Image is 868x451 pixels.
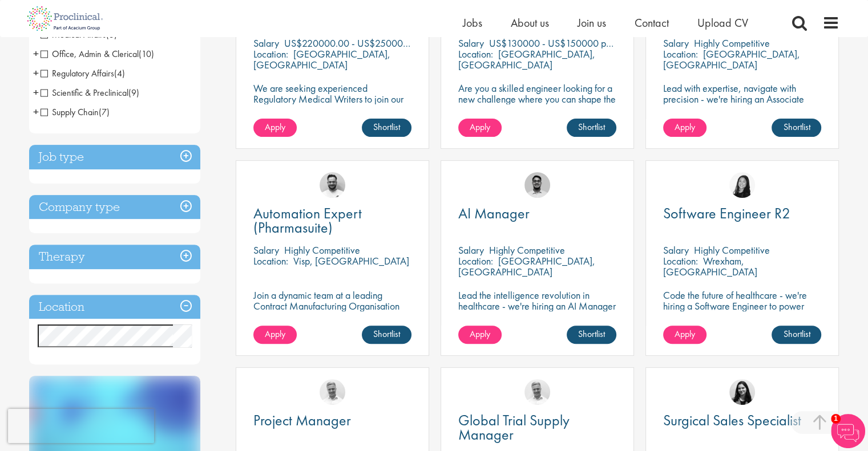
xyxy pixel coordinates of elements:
a: Shortlist [772,119,821,137]
img: Timothy Deschamps [524,172,550,198]
span: Apply [470,121,490,133]
span: (9) [128,87,139,99]
span: Office, Admin & Clerical [41,48,154,60]
iframe: reCAPTCHA [8,409,154,443]
a: Shortlist [362,119,411,137]
span: Scientific & Preclinical [41,87,139,99]
a: Project Manager [253,413,411,428]
p: Highly Competitive [694,36,770,50]
span: (10) [139,48,154,60]
span: Supply Chain [41,106,99,118]
span: AI Manager [458,204,530,223]
a: Automation Expert (Pharmasuite) [253,206,411,235]
a: Software Engineer R2 [663,206,821,221]
p: US$130000 - US$150000 per annum [489,36,642,50]
span: Global Trial Supply Manager [458,411,570,444]
span: Surgical Sales Specialist [663,411,801,430]
p: US$220000.00 - US$250000.00 per annum + Highly Competitive Salary [284,36,579,50]
span: Salary [663,243,689,257]
p: Visp, [GEOGRAPHIC_DATA] [293,254,409,267]
span: Scientific & Preclinical [41,87,128,99]
span: Regulatory Affairs [41,67,125,79]
a: Shortlist [567,326,616,344]
span: Apply [675,121,695,133]
span: Salary [253,243,279,257]
span: Location: [253,254,288,267]
span: + [33,64,39,82]
span: Software Engineer R2 [663,204,790,223]
span: Salary [458,243,484,257]
a: Apply [253,326,297,344]
span: Regulatory Affairs [41,67,114,79]
img: Indre Stankeviciute [729,379,755,405]
span: Salary [458,36,484,50]
span: Location: [458,254,493,267]
img: Emile De Beer [320,172,345,198]
span: Location: [663,254,698,267]
a: Surgical Sales Specialist [663,413,821,428]
h3: Company type [29,195,200,220]
span: + [33,84,39,101]
a: Shortlist [567,119,616,137]
p: Lead the intelligence revolution in healthcare - we're hiring an AI Manager to transform patient ... [458,290,616,333]
p: [GEOGRAPHIC_DATA], [GEOGRAPHIC_DATA] [458,47,595,71]
a: AI Manager [458,206,616,221]
span: Supply Chain [41,106,110,118]
p: Highly Competitive [489,243,565,257]
span: Location: [458,47,493,60]
a: Apply [663,119,706,137]
span: Project Manager [253,411,351,430]
p: Are you a skilled engineer looking for a new challenge where you can shape the future of healthca... [458,83,616,126]
span: Location: [663,47,698,60]
p: Highly Competitive [694,243,770,257]
p: [GEOGRAPHIC_DATA], [GEOGRAPHIC_DATA] [663,47,800,71]
a: Apply [663,326,706,344]
div: Therapy [29,245,200,269]
a: Jobs [463,15,482,30]
span: + [33,45,39,62]
img: Joshua Bye [524,379,550,405]
span: Office, Admin & Clerical [41,48,139,60]
p: [GEOGRAPHIC_DATA], [GEOGRAPHIC_DATA] [458,254,595,278]
a: Join us [578,15,606,30]
p: Lead with expertise, navigate with precision - we're hiring an Associate Director to shape regula... [663,83,821,137]
span: Salary [253,36,279,50]
span: Salary [663,36,689,50]
h3: Job type [29,145,200,169]
a: Global Trial Supply Manager [458,413,616,442]
img: Joshua Bye [320,379,345,405]
span: Location: [253,47,288,60]
a: Shortlist [362,326,411,344]
h3: Location [29,295,200,319]
a: Apply [253,119,297,137]
a: Upload CV [697,15,748,30]
span: Apply [470,328,490,340]
a: Apply [458,119,502,137]
span: Apply [265,121,285,133]
img: Numhom Sudsok [729,172,755,198]
p: Wrexham, [GEOGRAPHIC_DATA] [663,254,757,278]
a: About us [511,15,549,30]
span: Apply [675,328,695,340]
a: Shortlist [772,326,821,344]
a: Apply [458,326,502,344]
p: We are seeking experienced Regulatory Medical Writers to join our client, a dynamic and growing b... [253,83,411,126]
span: Automation Expert (Pharmasuite) [253,204,362,237]
span: Apply [265,328,285,340]
span: (7) [99,106,110,118]
a: Contact [635,15,669,30]
p: Highly Competitive [284,243,360,257]
span: + [33,103,39,120]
